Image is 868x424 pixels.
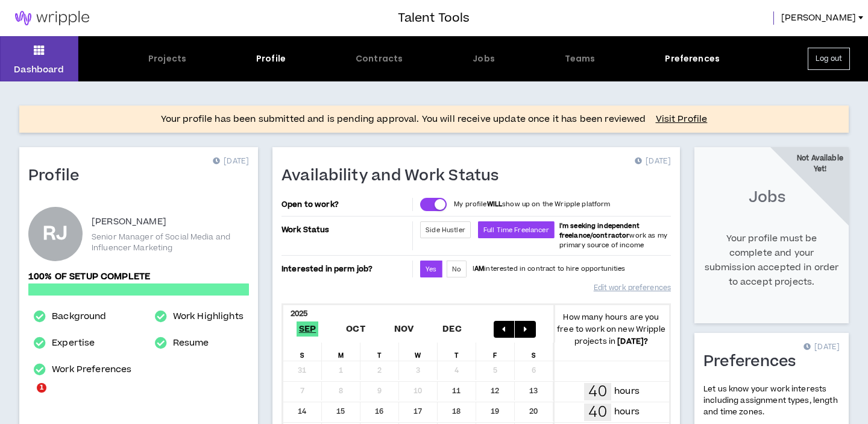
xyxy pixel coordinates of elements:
[426,265,436,274] span: Yes
[92,215,166,229] p: [PERSON_NAME]
[213,156,249,168] p: [DATE]
[487,200,503,209] strong: WILL
[440,321,464,337] span: Dec
[808,48,850,70] button: Log out
[360,343,399,361] div: T
[161,112,646,127] p: Your profile has been submitted and is pending approval. You will receive update once it has been...
[52,336,95,350] a: Expertise
[559,221,640,240] b: I'm seeking independent freelance/contractor
[52,309,106,324] a: Background
[454,200,610,209] p: My profile show up on the Wripple platform
[92,232,249,253] p: Senior Manager of Social Media and Influencer Marketing
[356,52,403,65] div: Contracts
[256,52,286,65] div: Profile
[614,405,640,419] p: hours
[173,336,209,350] a: Resume
[28,166,89,186] h1: Profile
[283,343,322,361] div: S
[703,352,805,372] h1: Preferences
[399,343,438,361] div: W
[438,343,476,361] div: T
[473,264,626,274] p: I interested in contract to hire opportunities
[452,265,461,274] span: No
[281,200,410,209] p: Open to work?
[565,52,596,65] div: Teams
[52,362,131,377] a: Work Preferences
[515,343,553,361] div: S
[344,321,368,337] span: Oct
[281,166,508,186] h1: Availability and Work Status
[614,385,640,398] p: hours
[665,52,720,65] div: Preferences
[43,225,68,243] div: RJ
[28,207,83,261] div: Renee J.
[148,52,186,65] div: Projects
[473,52,495,65] div: Jobs
[281,261,410,277] p: Interested in perm job?
[617,336,648,347] b: [DATE] ?
[14,63,64,76] p: Dashboard
[281,221,410,238] p: Work Status
[781,11,856,25] span: [PERSON_NAME]
[37,383,46,393] span: 1
[476,343,515,361] div: F
[322,343,360,361] div: M
[28,270,249,283] p: 100% of setup complete
[426,226,465,235] span: Side Hustler
[474,264,484,273] strong: AM
[804,341,840,353] p: [DATE]
[559,221,667,250] span: work as my primary source of income
[12,383,41,412] iframe: Intercom live chat
[173,309,244,324] a: Work Highlights
[656,113,708,125] a: Visit Profile
[398,9,470,27] h3: Talent Tools
[291,308,308,319] b: 2025
[297,321,319,337] span: Sep
[594,277,671,299] a: Edit work preferences
[553,311,669,347] p: How many hours are you free to work on new Wripple projects in
[392,321,417,337] span: Nov
[635,156,671,168] p: [DATE]
[703,384,840,419] p: Let us know your work interests including assignment types, length and time zones.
